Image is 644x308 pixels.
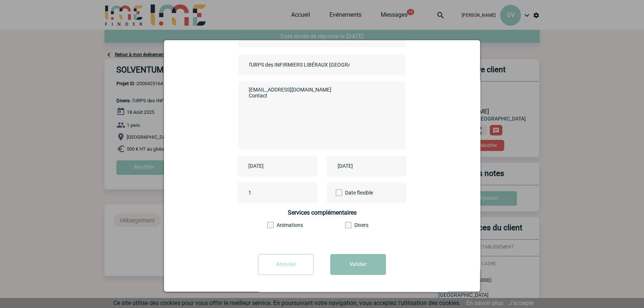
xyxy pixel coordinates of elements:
button: Valider [330,254,386,275]
label: Animations [267,222,308,228]
input: Annuler [258,254,314,275]
textarea: [EMAIL_ADDRESS][DOMAIN_NAME] Contact [247,85,394,144]
label: Divers [345,222,386,228]
input: Date de début [247,161,298,171]
input: Nombre de participants [247,188,316,198]
label: Date flexible [336,182,361,203]
h4: Services complémentaires [238,209,406,216]
input: Nom de l'événement [247,60,351,70]
input: Date de fin [336,161,387,171]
